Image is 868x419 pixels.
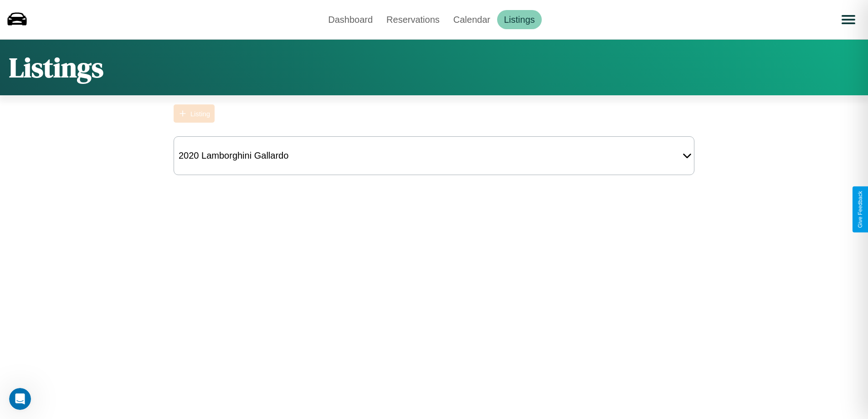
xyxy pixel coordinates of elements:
a: Calendar [447,10,497,29]
button: Listing [174,104,215,123]
div: 2020 Lamborghini Gallardo [174,146,293,166]
a: Dashboard [321,10,380,29]
a: Listings [497,10,542,29]
h1: Listings [9,49,103,86]
button: Open menu [836,7,861,32]
iframe: Intercom live chat [9,388,31,410]
div: Give Feedback [857,191,863,228]
a: Reservations [380,10,447,29]
div: Listing [190,110,210,118]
